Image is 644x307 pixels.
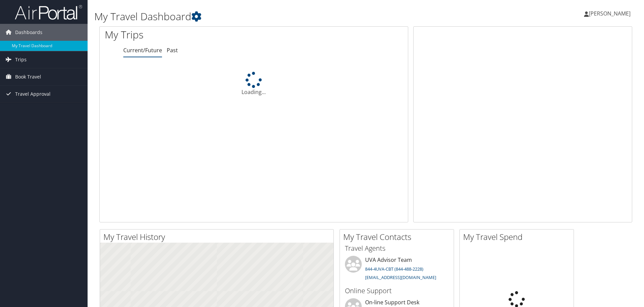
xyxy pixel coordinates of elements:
span: [PERSON_NAME] [589,10,631,17]
h2: My Travel Contacts [343,231,454,243]
span: Dashboards [15,24,42,41]
div: Loading... [100,72,408,96]
h1: My Travel Dashboard [94,9,456,24]
a: [PERSON_NAME] [584,3,637,24]
h2: My Travel Spend [463,231,574,243]
span: Book Travel [15,68,41,85]
h3: Online Support [345,286,449,296]
h1: My Trips [105,28,275,42]
a: Current/Future [123,47,162,54]
span: Travel Approval [15,86,51,102]
li: UVA Advisor Team [342,256,452,283]
img: airportal-logo.png [15,4,82,20]
a: 844-4UVA-CBT (844-488-2228) [365,266,423,272]
a: [EMAIL_ADDRESS][DOMAIN_NAME] [365,274,436,280]
span: Trips [15,51,27,68]
h2: My Travel History [103,231,333,243]
a: Past [167,47,178,54]
h3: Travel Agents [345,244,449,253]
